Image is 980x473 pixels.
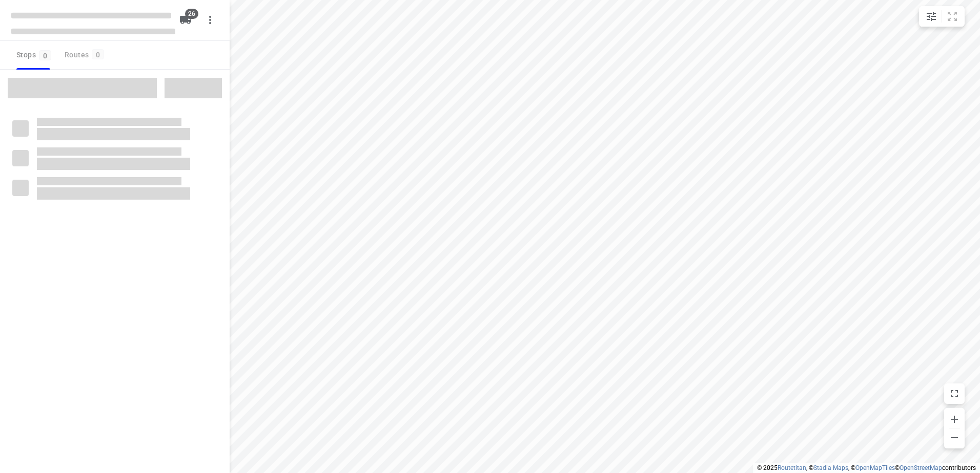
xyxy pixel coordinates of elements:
[813,464,848,471] a: Stadia Maps
[921,6,942,27] button: Map settings
[900,464,942,471] a: OpenStreetMap
[919,6,965,27] div: small contained button group
[855,464,895,471] a: OpenMapTiles
[778,464,806,471] a: Routetitan
[757,464,976,471] li: © 2025 , © , © © contributors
